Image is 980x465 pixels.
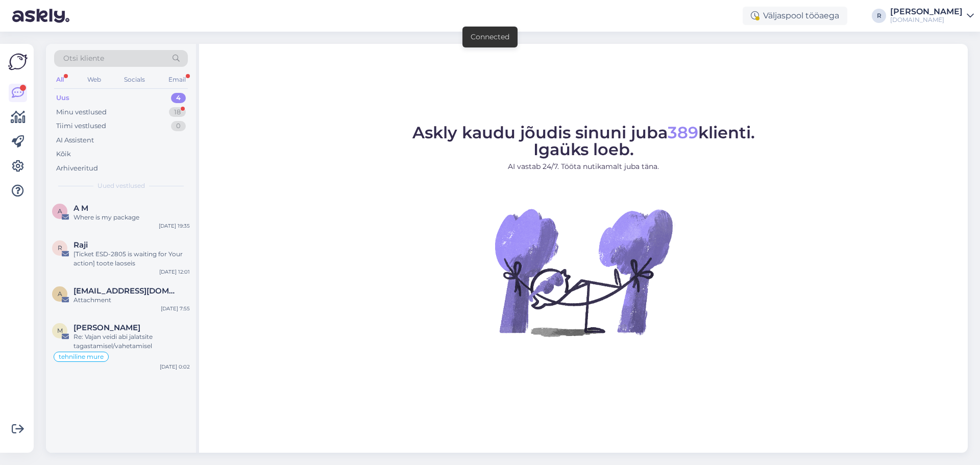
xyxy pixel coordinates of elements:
div: Tiimi vestlused [56,121,106,131]
div: Arhiveeritud [56,163,98,174]
span: Mai Triin Puström [73,323,140,332]
span: tehniline mure [59,354,104,360]
span: a [58,290,62,298]
span: Askly kaudu jõudis sinuni juba klienti. Igaüks loeb. [412,123,755,159]
img: Askly Logo [8,52,28,71]
div: [DOMAIN_NAME] [890,16,963,24]
div: Where is my package [73,213,190,222]
span: alshaibiconsults@gmail.com [73,286,180,296]
div: Uus [56,93,69,103]
div: [PERSON_NAME] [890,8,963,16]
div: 18 [169,107,186,117]
div: Minu vestlused [56,107,107,117]
div: Kõik [56,149,71,159]
div: Email [166,73,188,86]
img: No Chat active [492,180,675,364]
div: Connected [471,32,509,42]
span: Otsi kliente [63,53,104,64]
div: Väljaspool tööaega [743,7,847,25]
div: Web [85,73,103,86]
span: A M [73,204,88,213]
div: Attachment [73,296,190,305]
span: M [57,327,63,334]
span: A [58,207,62,215]
span: Uued vestlused [97,181,145,190]
div: [DATE] 7:55 [161,305,190,312]
div: [DATE] 19:35 [159,222,190,230]
div: R [872,9,886,23]
div: [DATE] 12:01 [159,268,190,276]
div: All [54,73,66,86]
span: 389 [668,123,698,142]
div: Re: Vajan veidi abi jalatsite tagastamisel/vahetamisel [73,332,190,351]
div: 0 [171,121,186,131]
p: AI vastab 24/7. Tööta nutikamalt juba täna. [412,161,755,172]
div: Socials [122,73,147,86]
a: [PERSON_NAME][DOMAIN_NAME] [890,8,974,24]
div: 4 [171,93,186,103]
div: [DATE] 0:02 [160,363,190,371]
div: [Ticket ESD-2805 is waiting for Your action] toote laoseis [73,250,190,268]
div: AI Assistent [56,135,94,145]
span: Raji [73,240,88,250]
span: R [58,244,62,252]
